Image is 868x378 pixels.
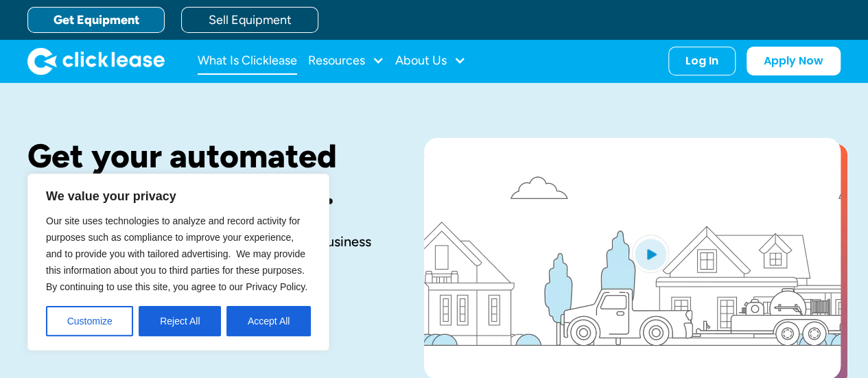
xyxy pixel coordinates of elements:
[27,47,165,75] img: Clicklease logo
[27,7,165,33] a: Get Equipment
[308,47,384,75] div: Resources
[395,47,466,75] div: About Us
[27,138,380,211] h1: Get your automated decision in seconds.
[632,235,669,273] img: Blue play button logo on a light blue circular background
[27,47,165,75] a: home
[46,306,133,336] button: Customize
[226,306,311,336] button: Accept All
[27,174,329,351] div: We value your privacy
[685,54,718,68] div: Log In
[747,47,841,75] a: Apply Now
[198,47,297,75] a: What Is Clicklease
[139,306,221,336] button: Reject All
[46,215,307,292] span: Our site uses technologies to analyze and record activity for purposes such as compliance to impr...
[181,7,318,33] a: Sell Equipment
[46,188,311,204] p: We value your privacy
